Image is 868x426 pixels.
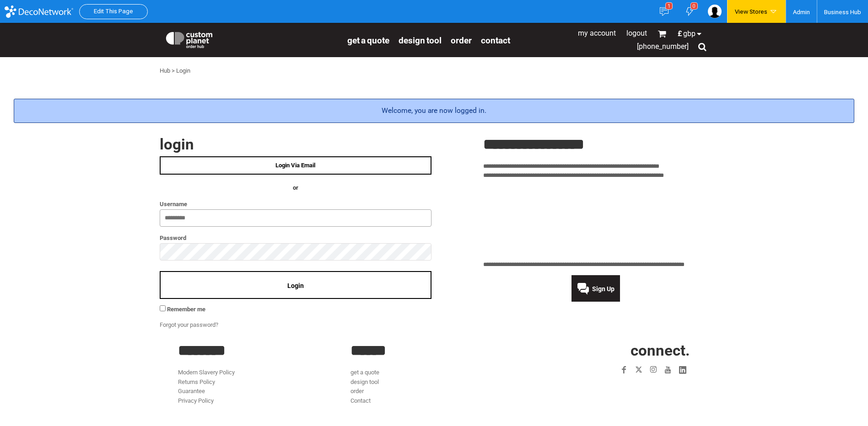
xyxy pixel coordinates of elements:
a: Guarantee [178,388,205,394]
a: order [350,388,364,394]
div: Welcome, you are now logged in. [14,99,854,123]
a: get a quote [347,35,389,45]
label: Username [160,199,431,209]
a: Forgot your password? [160,321,218,328]
h4: OR [160,183,431,193]
img: Custom Planet [164,30,214,48]
a: Privacy Policy [178,397,214,404]
span: Remember me [167,306,205,313]
a: Modern Slavery Policy [178,369,235,376]
a: Contact [350,397,371,404]
a: Hub [160,67,170,74]
div: 1 [665,2,673,10]
a: Contact [481,35,510,45]
iframe: Customer reviews powered by Trustpilot [483,186,709,255]
a: get a quote [350,369,379,376]
a: design tool [350,378,379,385]
span: GBP [683,30,695,37]
span: Login [287,282,304,289]
label: Password [160,233,431,243]
span: Login Via Email [275,162,315,169]
span: [PHONE_NUMBER] [637,42,689,51]
a: order [451,35,472,45]
div: > [172,66,175,76]
h2: CONNECT. [523,343,690,358]
span: £ [678,30,683,37]
span: Contact [481,35,510,46]
h2: Login [160,137,431,152]
a: design tool [399,35,442,45]
a: Edit This Page [94,8,133,15]
span: design tool [399,35,442,46]
a: Custom Planet [160,25,343,53]
a: Returns Policy [178,378,215,385]
input: Remember me [160,305,166,311]
div: 0 [690,2,698,10]
iframe: Customer reviews powered by Trustpilot [564,383,690,394]
a: My Account [578,29,616,37]
span: Sign Up [592,285,615,293]
div: Login [176,66,190,76]
a: Logout [626,29,647,37]
span: order [451,35,472,46]
span: get a quote [347,35,389,46]
a: Login Via Email [160,156,431,175]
